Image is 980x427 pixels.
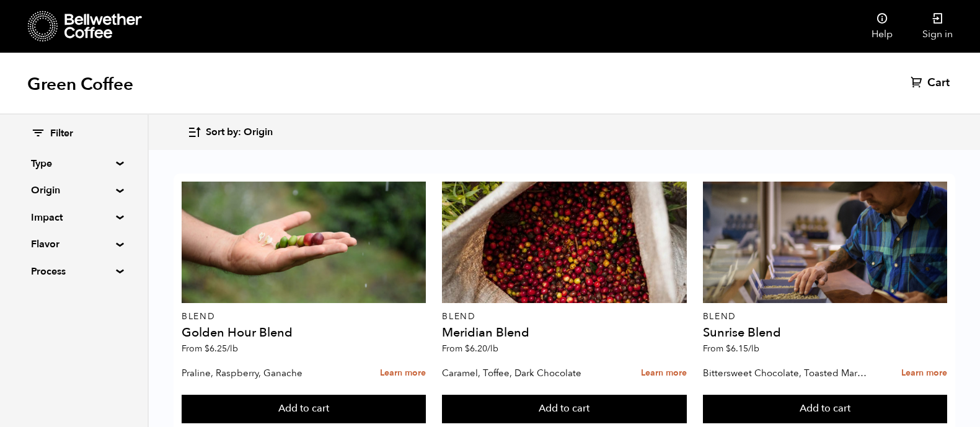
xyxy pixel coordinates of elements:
[442,395,686,423] button: Add to cart
[703,395,947,423] button: Add to cart
[182,395,426,423] button: Add to cart
[927,76,950,90] span: Cart
[726,343,759,354] bdi: 6.15
[182,327,426,339] h4: Golden Hour Blend
[442,327,686,339] h4: Meridian Blend
[187,118,273,147] button: Sort by: Origin
[205,343,238,354] bdi: 6.25
[227,343,238,354] span: /lb
[31,183,117,198] summary: Origin
[748,343,759,354] span: /lb
[465,343,498,354] bdi: 6.20
[182,312,426,321] p: Blend
[703,312,947,321] p: Blend
[641,360,687,387] a: Learn more
[182,364,348,382] p: Praline, Raspberry, Ganache
[442,312,686,321] p: Blend
[442,364,608,382] p: Caramel, Toffee, Dark Chocolate
[31,210,117,225] summary: Impact
[380,360,426,387] a: Learn more
[487,343,498,354] span: /lb
[182,343,238,354] span: From
[50,127,73,141] span: Filter
[205,343,210,354] span: $
[31,156,117,171] summary: Type
[703,364,869,382] p: Bittersweet Chocolate, Toasted Marshmallow, Candied Orange, Praline
[27,73,133,95] h1: Green Coffee
[465,343,470,354] span: $
[703,327,947,339] h4: Sunrise Blend
[703,343,759,354] span: From
[726,343,731,354] span: $
[911,76,953,90] a: Cart
[31,237,117,252] summary: Flavor
[901,360,947,387] a: Learn more
[206,126,273,139] span: Sort by: Origin
[442,343,498,354] span: From
[31,264,117,279] summary: Process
